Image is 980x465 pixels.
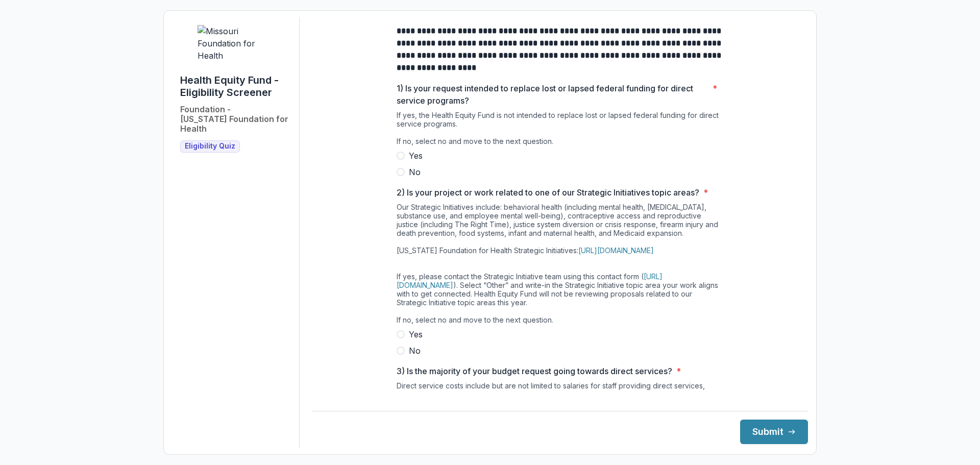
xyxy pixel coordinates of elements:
[180,105,291,134] h2: Foundation - [US_STATE] Foundation for Health
[180,74,291,99] h1: Health Equity Fund - Eligibility Screener
[397,365,672,377] p: 3) Is the majority of your budget request going towards direct services?
[397,203,723,328] div: Our Strategic Initiatives include: behavioral health (including mental health, [MEDICAL_DATA], su...
[409,166,421,178] span: No
[578,246,654,255] a: [URL][DOMAIN_NAME]
[397,272,663,289] a: [URL][DOMAIN_NAME]
[185,142,235,151] span: Eligibility Quiz
[198,25,274,62] img: Missouri Foundation for Health
[397,111,723,150] div: If yes, the Health Equity Fund is not intended to replace lost or lapsed federal funding for dire...
[397,82,708,107] p: 1) Is your request intended to replace lost or lapsed federal funding for direct service programs?
[409,345,421,357] span: No
[397,186,699,199] p: 2) Is your project or work related to one of our Strategic Initiatives topic areas?
[409,328,423,340] span: Yes
[409,150,423,162] span: Yes
[740,420,808,444] button: Submit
